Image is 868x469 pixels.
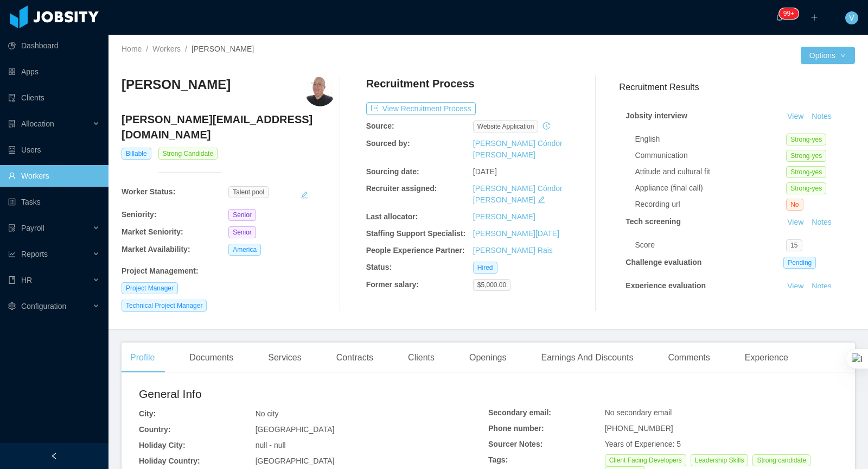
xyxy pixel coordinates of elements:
a: icon: userWorkers [8,165,100,187]
span: Pending [783,257,816,269]
span: No [786,199,803,211]
b: Sourced by: [366,139,410,148]
b: Holiday City: [139,441,186,449]
b: Market Availability: [122,245,190,253]
b: Sourcing date: [366,167,419,176]
a: icon: pie-chartDashboard [8,35,100,56]
h4: Recruitment Process [366,76,475,91]
b: Status: [366,263,392,271]
div: Services [259,343,310,373]
i: icon: book [8,276,16,284]
span: Strong-yes [786,150,826,162]
span: No secondary email [605,408,672,417]
div: English [635,134,786,145]
span: Strong candidate [752,454,810,466]
span: Strong-yes [786,134,826,145]
span: [GEOGRAPHIC_DATA] [256,457,335,465]
b: Worker Status: [122,187,175,196]
i: icon: plus [810,14,818,21]
div: Experience [736,343,797,373]
b: Staffing Support Specialist: [366,229,466,238]
a: icon: profileTasks [8,191,100,213]
a: [PERSON_NAME] Rais [473,246,553,255]
b: Market Seniority: [122,227,183,236]
h2: General Info [139,385,488,403]
div: Communication [635,150,786,161]
a: [PERSON_NAME] [473,212,535,221]
button: Optionsicon: down [801,47,855,64]
span: Client Facing Developers [605,454,686,466]
span: Senior [228,209,256,221]
div: Clients [399,343,443,373]
div: Openings [461,343,515,373]
a: Workers [152,45,181,53]
span: Talent pool [228,186,269,198]
span: Billable [122,148,151,160]
sup: 907 [779,8,799,19]
div: Appliance (final call) [635,182,786,194]
b: Project Management : [122,267,199,275]
span: / [185,45,187,53]
button: Notes [807,280,836,293]
a: View [783,112,807,121]
a: View [783,218,807,226]
b: Recruiter assigned: [366,184,437,193]
span: Allocation [21,119,54,128]
b: Country: [139,425,170,434]
a: icon: appstoreApps [8,61,100,83]
span: [DATE] [473,167,497,176]
span: HR [21,276,32,284]
b: Seniority: [122,210,157,219]
strong: Challenge evaluation [626,258,701,267]
div: Contracts [328,343,382,373]
span: Configuration [21,302,66,310]
i: icon: setting [8,302,16,310]
span: Strong Candidate [158,148,218,160]
div: Attitude and cultural fit [635,166,786,178]
a: icon: auditClients [8,87,100,109]
b: Holiday Country: [139,457,200,465]
div: Recording url [635,199,786,210]
i: icon: bell [776,14,783,21]
div: Comments [659,343,718,373]
a: icon: exportView Recruitment Process [366,104,476,113]
strong: Jobsity interview [626,111,687,120]
div: Score [635,239,786,251]
span: Reports [21,250,48,258]
span: website application [473,121,539,132]
a: [PERSON_NAME] Cóndor [PERSON_NAME] [473,184,563,204]
span: Payroll [21,224,44,232]
span: Senior [228,226,256,238]
button: icon: exportView Recruitment Process [366,102,476,115]
b: City: [139,409,156,418]
b: Source: [366,122,394,130]
i: icon: history [542,122,550,130]
span: No city [256,409,279,418]
i: icon: edit [538,196,545,204]
span: America [228,244,261,256]
button: Notes [807,216,836,229]
i: icon: solution [8,120,16,128]
button: edit [300,186,309,204]
h3: Recruitment Results [619,80,855,94]
div: Profile [122,343,163,373]
span: [PHONE_NUMBER] [605,424,673,433]
strong: Experience evaluation [626,281,706,290]
span: Leadership Skills [691,454,749,466]
strong: Tech screening [626,217,681,226]
a: Home [122,45,142,53]
b: Sourcer Notes: [488,440,542,448]
a: [PERSON_NAME][DATE] [473,229,559,238]
div: Earnings And Discounts [533,343,642,373]
span: Strong-yes [786,182,826,194]
b: People Experience Partner: [366,246,465,255]
h3: [PERSON_NAME] [122,76,231,93]
i: icon: file-protect [8,224,16,232]
b: Tags: [488,455,508,464]
img: f4fc13d2-84ed-4e3b-aebb-f7d740a93da0_664f8dced0ce4-400w.png [305,76,335,106]
span: Project Manager [122,282,178,294]
span: V [849,11,854,24]
b: Secondary email: [488,408,551,417]
span: $5,000.00 [473,279,510,291]
span: Technical Project Manager [122,300,207,312]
